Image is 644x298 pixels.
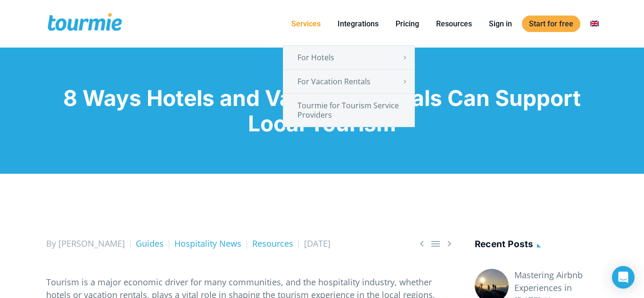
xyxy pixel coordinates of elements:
span: By [PERSON_NAME] [46,238,125,249]
a: Tourmie for Tourism Service Providers [283,94,414,127]
span: [DATE] [304,238,330,249]
a:  [416,238,428,250]
a: Start for free [522,16,580,32]
a: For Vacation Rentals [283,70,414,93]
a: Sign in [482,18,519,30]
h1: 8 Ways Hotels and Vacation Rentals Can Support Local Tourism [46,85,598,136]
h4: Recent posts [475,237,598,253]
a: Pricing [388,18,426,30]
div: Open Intercom Messenger [612,266,635,289]
a: For Hotels [283,46,414,69]
a: Integrations [330,18,386,30]
a:  [444,238,455,250]
a: Hospitality News [174,238,241,249]
span: Previous post [416,238,428,250]
a:  [430,238,441,250]
a: Services [284,18,328,30]
a: Resources [429,18,479,30]
a: Resources [252,238,293,249]
span: Next post [444,238,455,250]
a: Guides [136,238,164,249]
